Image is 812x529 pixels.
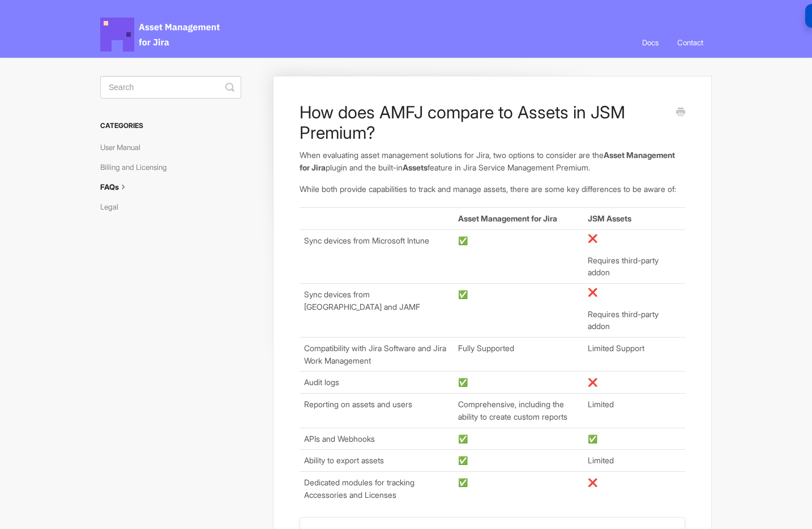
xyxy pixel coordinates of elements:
b: JSM Assets [588,214,631,223]
a: FAQs [100,178,138,196]
td: ✅ [454,450,583,472]
td: Audit logs [300,372,454,394]
p: Requires third-party addon [588,254,681,279]
h3: Categories [100,116,241,136]
td: ✅ [454,229,583,283]
td: Sync devices from Microsoft Intune [300,229,454,283]
h1: How does AMFJ compare to Assets in JSM Premium? [300,102,668,143]
td: Ability to export assets [300,450,454,472]
p: Requires third-party addon [588,308,681,332]
td: ✅ [583,428,685,450]
input: Search [100,76,241,99]
td: Compatibility with Jira Software and Jira Work Management [300,338,454,372]
td: Comprehensive, including the ability to create custom reports [454,394,583,428]
td: Sync devices from [GEOGRAPHIC_DATA] and JAMF [300,283,454,337]
a: Legal [100,198,127,216]
td: ❌ [583,372,685,394]
p: When evaluating asset management solutions for Jira, two options to consider are the plugin and t... [300,149,685,173]
td: ✅ [454,283,583,337]
td: ❌ [583,471,685,505]
td: Limited [583,450,685,472]
a: Contact [669,27,712,58]
td: Fully Supported [454,338,583,372]
td: APIs and Webhooks [300,428,454,450]
p: ❌ [588,286,681,298]
span: Asset Management for Jira Docs [100,18,221,52]
td: Dedicated modules for tracking Accessories and Licenses [300,471,454,505]
b: Asset Management for Jira [458,214,557,223]
p: While both provide capabilities to track and manage assets, there are some key differences to be ... [300,183,685,195]
td: Limited Support [583,338,685,372]
td: ✅ [454,428,583,450]
a: Billing and Licensing [100,158,176,176]
p: ❌ [588,232,681,245]
td: Limited [583,394,685,428]
a: Docs [634,27,667,58]
td: Reporting on assets and users [300,394,454,428]
a: Print this Article [676,106,685,119]
b: Assets [403,163,428,172]
td: ✅ [454,372,583,394]
b: Asset Management for Jira [300,150,675,172]
a: User Manual [100,138,149,156]
td: ✅ [454,471,583,505]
